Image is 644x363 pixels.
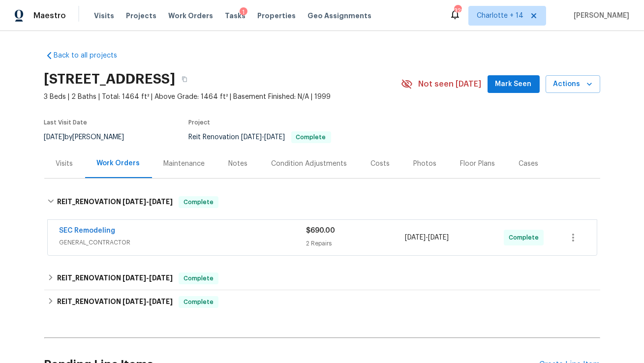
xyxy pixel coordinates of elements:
[180,273,217,283] span: Complete
[44,267,600,290] div: REIT_RENOVATION [DATE]-[DATE]Complete
[307,227,336,234] span: $690.00
[56,159,73,169] div: Visits
[149,274,173,281] span: [DATE]
[33,11,66,21] span: Maestro
[44,131,136,143] div: by [PERSON_NAME]
[60,227,116,234] a: SEC Remodeling
[570,11,629,21] span: [PERSON_NAME]
[149,298,173,305] span: [DATE]
[242,134,262,141] span: [DATE]
[553,78,592,91] span: Actions
[225,12,245,19] span: Tasks
[60,238,307,247] span: GENERAL_CONTRACTOR
[123,274,173,281] span: -
[123,298,146,305] span: [DATE]
[44,92,401,102] span: 3 Beds | 2 Baths | Total: 1464 ft² | Above Grade: 1464 ft² | Basement Finished: N/A | 1999
[428,234,449,241] span: [DATE]
[509,233,543,242] span: Complete
[405,233,449,242] span: -
[126,11,156,21] span: Projects
[414,159,437,169] div: Photos
[240,7,247,17] div: 1
[292,134,330,140] span: Complete
[57,296,173,308] h6: REIT_RENOVATION
[44,74,176,84] h2: [STREET_ADDRESS]
[123,198,146,205] span: [DATE]
[180,197,217,207] span: Complete
[94,11,114,21] span: Visits
[44,186,600,218] div: REIT_RENOVATION [DATE]-[DATE]Complete
[176,70,193,88] button: Copy Address
[495,78,532,91] span: Mark Seen
[168,11,213,21] span: Work Orders
[123,298,173,305] span: -
[454,6,461,16] div: 329
[272,159,347,169] div: Condition Adjustments
[123,198,173,205] span: -
[477,11,523,21] span: Charlotte + 14
[164,159,205,169] div: Maintenance
[242,134,285,141] span: -
[519,159,539,169] div: Cases
[44,134,65,141] span: [DATE]
[229,159,248,169] div: Notes
[371,159,390,169] div: Costs
[546,75,600,93] button: Actions
[189,134,331,141] span: Reit Renovation
[57,272,173,284] h6: REIT_RENOVATION
[57,196,173,208] h6: REIT_RENOVATION
[149,198,173,205] span: [DATE]
[419,79,482,89] span: Not seen [DATE]
[265,134,285,141] span: [DATE]
[257,11,296,21] span: Properties
[97,158,140,168] div: Work Orders
[123,274,146,281] span: [DATE]
[488,75,540,93] button: Mark Seen
[44,290,600,314] div: REIT_RENOVATION [DATE]-[DATE]Complete
[460,159,495,169] div: Floor Plans
[44,120,88,125] span: Last Visit Date
[307,11,371,21] span: Geo Assignments
[405,234,426,241] span: [DATE]
[44,51,139,60] a: Back to all projects
[307,239,405,248] div: 2 Repairs
[189,120,211,125] span: Project
[180,297,217,307] span: Complete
